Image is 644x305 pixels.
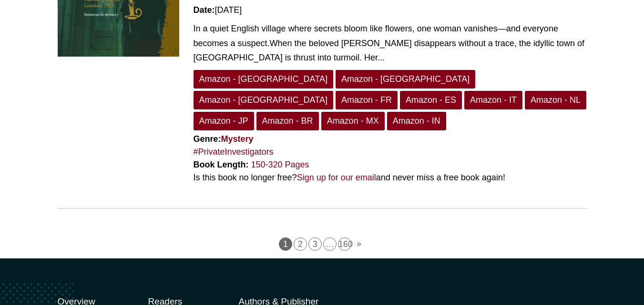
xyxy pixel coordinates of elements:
a: Amazon - [GEOGRAPHIC_DATA] [194,70,333,89]
a: Amazon - [GEOGRAPHIC_DATA] [194,91,333,109]
a: Amazon - IN [387,112,446,130]
a: Amazon - [GEOGRAPHIC_DATA] [336,70,475,89]
span: … [323,237,337,251]
strong: Genre: [194,134,254,144]
div: [DATE] [194,4,587,17]
strong: Book Length: [194,160,249,169]
a: 150-320 Pages [251,160,309,169]
span: 1 [279,237,292,251]
a: Amazon - ES [400,91,462,109]
a: Amazon - NL [525,91,586,109]
a: Sign up for our email [297,173,376,182]
a: Amazon - IT [464,91,522,109]
a: #PrivateInvestigators [194,147,274,157]
div: Is this book no longer free? and never miss a free book again! [194,171,587,184]
a: Amazon - FR [336,91,398,109]
a: Amazon - JP [194,112,254,130]
a: 2 [294,237,307,251]
a: Amazon - BR [256,112,319,130]
a: Amazon - MX [321,112,385,130]
a: » [353,237,365,251]
div: In a quiet English village where secrets bloom like flowers, one woman vanishes—and everyone beco... [194,21,587,65]
a: 3 [308,237,322,251]
a: Mystery [221,134,254,144]
a: 160 [338,237,351,251]
strong: Date: [194,5,215,15]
